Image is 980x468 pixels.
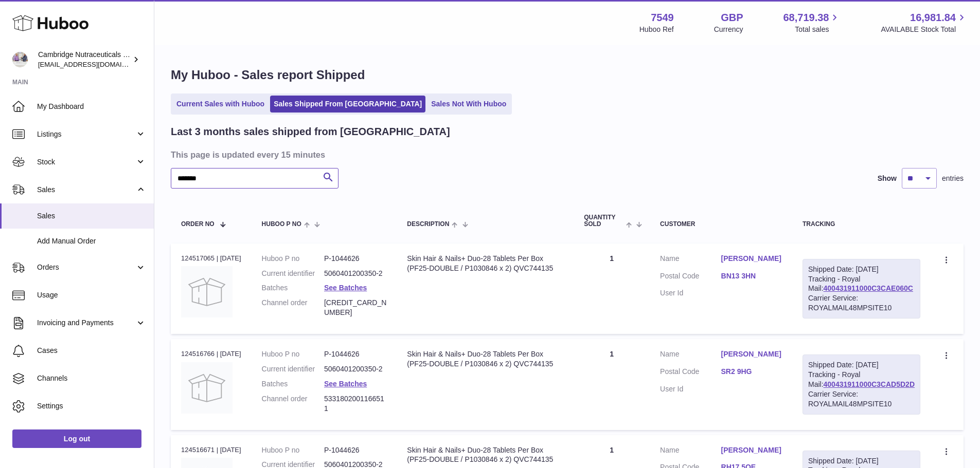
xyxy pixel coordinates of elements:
[808,265,915,274] div: Shipped Date: [DATE]
[803,259,920,319] div: Tracking - Royal Mail:
[181,349,241,359] div: 124516766 | [DATE]
[881,11,968,34] a: 16,981.84 AVAILABLE Stock Total
[407,254,563,273] div: Skin Hair & Nails+ Duo-28 Tablets Per Box (PF25-DOUBLE / P1030846 x 2) QVC744135
[721,349,782,359] a: [PERSON_NAME]
[721,271,782,281] a: BN13 3HN
[407,349,563,369] div: Skin Hair & Nails+ Duo-28 Tablets Per Box (PF25-DOUBLE / P1030846 x 2) QVC744135
[262,221,301,228] span: Huboo P no
[324,349,386,359] dd: P-1044626
[324,394,386,414] dd: 5331802001166511
[721,367,782,377] a: SR2 9HG
[37,401,146,411] span: Settings
[262,379,324,389] dt: Batches
[181,254,241,263] div: 124517065 | [DATE]
[37,157,135,167] span: Stock
[324,298,386,317] dd: [CREDIT_CARD_NUMBER]
[660,271,721,284] dt: Postal Code
[808,456,915,466] div: Shipped Date: [DATE]
[38,60,151,68] span: [EMAIL_ADDRESS][DOMAIN_NAME]
[427,96,510,113] a: Sales Not With Huboo
[660,367,721,379] dt: Postal Code
[803,354,920,414] div: Tracking - Royal Mail:
[37,236,146,246] span: Add Manual Order
[262,298,324,317] dt: Channel order
[262,269,324,278] dt: Current identifier
[173,96,268,113] a: Current Sales with Huboo
[171,125,450,139] h2: Last 3 months sales shipped from [GEOGRAPHIC_DATA]
[878,174,897,183] label: Show
[407,445,563,465] div: Skin Hair & Nails+ Duo-28 Tablets Per Box (PF25-DOUBLE / P1030846 x 2) QVC744135
[37,211,146,221] span: Sales
[324,380,367,388] a: See Batches
[181,445,241,455] div: 124516671 | [DATE]
[660,254,721,266] dt: Name
[881,25,968,34] span: AVAILABLE Stock Total
[324,269,386,278] dd: 5060401200350-2
[824,380,915,388] a: 400431911000C3CAD5D2D
[803,221,920,228] div: Tracking
[262,254,324,264] dt: Huboo P no
[324,364,386,374] dd: 5060401200350-2
[808,389,915,409] div: Carrier Service: ROYALMAIL48MPSITE10
[37,185,135,195] span: Sales
[324,284,367,292] a: See Batches
[262,364,324,374] dt: Current identifier
[721,254,782,264] a: [PERSON_NAME]
[783,11,841,34] a: 68,719.38 Total sales
[181,266,233,317] img: no-photo.jpg
[660,349,721,362] dt: Name
[37,290,146,300] span: Usage
[37,346,146,355] span: Cases
[721,11,743,25] strong: GBP
[324,445,386,455] dd: P-1044626
[910,11,956,25] span: 16,981.84
[574,339,650,429] td: 1
[181,362,233,414] img: no-photo.jpg
[37,263,135,272] span: Orders
[262,394,324,414] dt: Channel order
[37,102,146,111] span: My Dashboard
[574,244,650,334] td: 1
[270,96,425,113] a: Sales Shipped From [GEOGRAPHIC_DATA]
[651,11,674,25] strong: 7549
[37,129,135,139] span: Listings
[407,221,449,228] span: Description
[660,384,721,394] dt: User Id
[12,52,28,67] img: internalAdmin-7549@internal.huboo.com
[37,373,146,383] span: Channels
[262,283,324,293] dt: Batches
[38,50,131,69] div: Cambridge Nutraceuticals Ltd
[783,11,829,25] span: 68,719.38
[171,149,961,160] h3: This page is updated every 15 minutes
[262,349,324,359] dt: Huboo P no
[795,25,841,34] span: Total sales
[660,221,782,228] div: Customer
[942,174,964,183] span: entries
[171,67,964,83] h1: My Huboo - Sales report Shipped
[584,214,623,228] span: Quantity Sold
[181,221,215,228] span: Order No
[639,25,674,34] div: Huboo Ref
[37,318,135,328] span: Invoicing and Payments
[660,445,721,458] dt: Name
[721,445,782,455] a: [PERSON_NAME]
[808,293,915,313] div: Carrier Service: ROYALMAIL48MPSITE10
[660,288,721,298] dt: User Id
[824,284,913,292] a: 400431911000C3CAE060C
[262,445,324,455] dt: Huboo P no
[714,25,743,34] div: Currency
[808,360,915,370] div: Shipped Date: [DATE]
[324,254,386,264] dd: P-1044626
[12,429,141,448] a: Log out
